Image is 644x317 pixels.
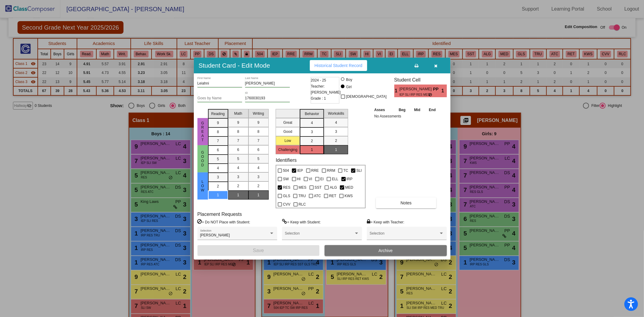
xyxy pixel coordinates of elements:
span: MED [345,184,353,191]
button: Historical Student Record [310,60,367,71]
span: 5 [217,156,219,162]
span: [PERSON_NAME] [399,86,433,92]
span: RES [283,184,290,191]
span: ELL [332,175,338,183]
span: 3 [217,175,219,180]
span: Great [200,121,205,142]
span: Reading [211,111,225,117]
span: 1 [335,147,337,152]
span: 3 [311,129,313,135]
span: RRE [311,167,319,174]
span: 8 [258,129,260,134]
span: 3 [335,129,337,134]
span: 6 [258,147,260,152]
span: CVV [283,201,290,208]
span: 4 [335,120,337,125]
span: IEP [297,167,303,174]
span: 5 [258,156,260,162]
span: 4 [311,120,313,126]
span: Math [234,111,242,116]
span: 6 [237,147,239,152]
span: 504 [283,167,289,174]
span: 7 [237,138,239,143]
span: 5 [237,156,239,162]
span: TRU [298,192,306,200]
span: ATC [314,192,321,200]
label: Placement Requests [197,211,242,217]
span: 4 [237,165,239,171]
span: Save [253,248,264,253]
span: 7 [258,138,260,143]
span: GLS [283,192,290,200]
span: Writing [253,111,264,116]
span: IRP [347,175,353,183]
span: [PERSON_NAME] [200,233,230,237]
span: 1 [311,147,313,152]
span: PP [433,86,441,92]
th: Beg [394,107,410,113]
span: 4 [258,165,260,171]
td: No Assessments [373,113,440,119]
span: Archive [379,248,393,253]
span: EI [320,175,324,183]
h3: Student Card - Edit Mode [199,62,270,69]
span: 2 [217,184,219,189]
span: RRM [327,167,335,174]
button: Archive [325,245,447,256]
label: Identifiers [276,157,296,163]
span: KWS [344,192,353,200]
label: = Keep with Student: [282,219,321,225]
span: 2 [258,183,260,189]
span: 1 [394,87,399,94]
span: Low [200,180,205,192]
span: [DEMOGRAPHIC_DATA] [346,93,386,100]
span: 7 [217,138,219,144]
span: TC [343,167,348,174]
span: 8 [217,129,219,135]
span: MES [299,184,306,191]
input: goes by name [197,96,242,101]
span: Good [200,150,205,167]
span: 1 [441,87,447,94]
div: Girl [346,84,352,90]
span: ALG [330,184,337,191]
span: IEP SLI IRP RES MED [399,92,429,97]
span: VI [309,175,312,183]
span: 2024 - 25 [311,77,326,83]
span: 6 [217,147,219,153]
span: RET [329,192,336,200]
span: 1 [237,192,239,198]
h3: Student Cell [394,77,447,83]
span: Grade : 1 [311,95,326,101]
span: 1 [217,192,219,198]
label: = Keep with Teacher: [367,219,404,225]
span: Historical Student Record [315,63,363,68]
button: Save [197,245,320,256]
span: 3 [237,174,239,180]
label: = Do NOT Place with Student: [197,219,250,225]
span: 2 [335,138,337,143]
span: Behavior [305,111,319,117]
span: 9 [237,120,239,125]
span: SST [315,184,322,191]
span: 8 [237,129,239,134]
div: Boy [346,77,352,82]
span: Teacher: [PERSON_NAME] [311,83,341,95]
span: 2 [237,183,239,189]
button: Notes [376,197,437,208]
span: SW [283,175,289,183]
span: 4 [217,165,219,171]
span: RLC [299,201,306,208]
span: 9 [258,120,260,125]
th: End [425,107,440,113]
th: Asses [373,107,395,113]
span: Workskills [328,111,344,116]
span: SLI [356,167,362,174]
span: 9 [217,120,219,126]
span: Notes [401,200,412,205]
span: 2 [311,138,313,144]
span: 3 [258,174,260,180]
input: Enter ID [245,96,290,101]
span: HI [297,175,301,183]
th: Mid [410,107,425,113]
